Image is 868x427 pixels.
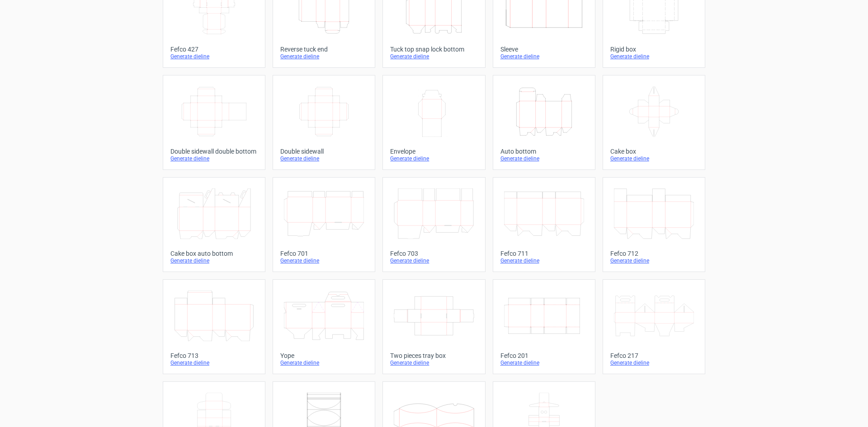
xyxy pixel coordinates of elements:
[500,46,588,53] div: Sleeve
[610,352,698,359] div: Fefco 217
[170,46,258,53] div: Fefco 427
[493,177,595,272] a: Fefco 711Generate dieline
[273,279,375,374] a: YopeGenerate dieline
[500,155,588,162] div: Generate dieline
[382,177,485,272] a: Fefco 703Generate dieline
[390,53,477,60] div: Generate dieline
[163,279,265,374] a: Fefco 713Generate dieline
[390,148,477,155] div: Envelope
[610,46,698,53] div: Rigid box
[610,148,698,155] div: Cake box
[170,250,258,257] div: Cake box auto bottom
[493,279,595,374] a: Fefco 201Generate dieline
[382,279,485,374] a: Two pieces tray boxGenerate dieline
[500,53,588,60] div: Generate dieline
[390,359,477,366] div: Generate dieline
[170,155,258,162] div: Generate dieline
[390,250,477,257] div: Fefco 703
[610,155,698,162] div: Generate dieline
[170,148,258,155] div: Double sidewall double bottom
[610,257,698,264] div: Generate dieline
[603,75,705,170] a: Cake boxGenerate dieline
[500,257,588,264] div: Generate dieline
[390,352,477,359] div: Two pieces tray box
[610,250,698,257] div: Fefco 712
[493,75,595,170] a: Auto bottomGenerate dieline
[610,53,698,60] div: Generate dieline
[280,352,368,359] div: Yope
[603,177,705,272] a: Fefco 712Generate dieline
[390,155,477,162] div: Generate dieline
[280,250,368,257] div: Fefco 701
[163,177,265,272] a: Cake box auto bottomGenerate dieline
[280,359,368,366] div: Generate dieline
[500,250,588,257] div: Fefco 711
[603,279,705,374] a: Fefco 217Generate dieline
[610,359,698,366] div: Generate dieline
[273,75,375,170] a: Double sidewallGenerate dieline
[280,257,368,264] div: Generate dieline
[163,75,265,170] a: Double sidewall double bottomGenerate dieline
[500,148,588,155] div: Auto bottom
[280,148,368,155] div: Double sidewall
[170,53,258,60] div: Generate dieline
[273,177,375,272] a: Fefco 701Generate dieline
[390,257,477,264] div: Generate dieline
[170,359,258,366] div: Generate dieline
[280,46,368,53] div: Reverse tuck end
[170,352,258,359] div: Fefco 713
[280,155,368,162] div: Generate dieline
[500,359,588,366] div: Generate dieline
[170,257,258,264] div: Generate dieline
[500,352,588,359] div: Fefco 201
[390,46,477,53] div: Tuck top snap lock bottom
[382,75,485,170] a: EnvelopeGenerate dieline
[280,53,368,60] div: Generate dieline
